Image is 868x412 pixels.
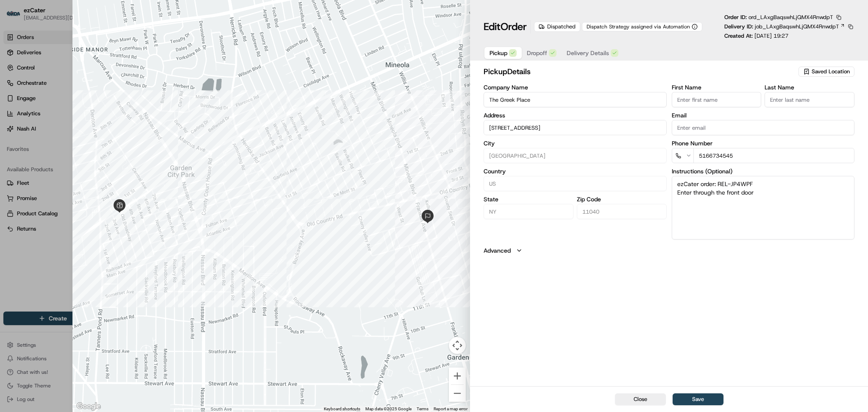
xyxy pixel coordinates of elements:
[324,406,360,412] button: Keyboard shortcuts
[484,140,666,146] label: City
[754,32,788,39] span: [DATE] 19:27
[672,140,854,146] label: Phone Number
[449,385,466,402] button: Zoom out
[449,337,466,354] button: Map camera controls
[84,144,103,150] span: Pylon
[798,66,854,78] button: Saved Location
[17,123,65,131] span: Knowledge Base
[75,401,103,412] img: Google
[577,204,667,219] input: Enter zip code
[484,84,666,90] label: Company Name
[144,84,154,94] button: Start new chat
[484,20,527,33] h1: Edit
[567,49,609,57] span: Delivery Details
[484,120,666,135] input: 2144 NY-25, Garden City Park, NY 11040, USA
[534,22,580,32] div: Dispatched
[8,124,15,131] div: 📗
[490,49,507,57] span: Pickup
[484,246,854,255] button: Advanced
[29,89,107,96] div: We're available if you need us!
[8,34,154,47] p: Welcome 👋
[484,112,666,118] label: Address
[60,143,103,150] a: Powered byPylon
[484,176,666,191] input: Enter country
[365,406,412,411] span: Map data ©2025 Google
[68,120,139,135] a: 💻API Documentation
[72,124,78,131] div: 💻
[501,20,527,33] span: Order
[672,112,854,118] label: Email
[755,23,845,31] a: job_LAxgBaqswhLjQMX4RnwdpT
[484,204,573,219] input: Enter state
[434,406,467,411] a: Report a map error
[75,401,103,412] a: Open this area in Google Maps (opens a new window)
[417,406,428,411] a: Terms (opens in new tab)
[765,92,854,107] input: Enter last name
[748,14,833,21] span: ord_LAxgBaqswhLjQMX4RnwdpT
[672,84,762,90] label: First Name
[80,123,136,131] span: API Documentation
[22,55,153,64] input: Got a question? Start typing here...
[672,168,854,174] label: Instructions (Optional)
[724,23,854,31] div: Delivery ID:
[755,23,839,31] span: job_LAxgBaqswhLjQMX4RnwdpT
[724,32,788,40] p: Created At:
[484,66,797,78] h2: pickup Details
[672,92,762,107] input: Enter first name
[527,49,547,57] span: Dropoff
[484,148,666,163] input: Enter city
[577,196,667,202] label: Zip Code
[587,23,690,30] span: Dispatch Strategy assigned via Automation
[693,148,854,163] input: Enter phone number
[484,246,511,255] label: Advanced
[812,68,850,75] span: Saved Location
[672,120,854,135] input: Enter email
[5,120,68,135] a: 📗Knowledge Base
[724,14,833,21] p: Order ID:
[29,81,139,89] div: Start new chat
[765,84,854,90] label: Last Name
[615,393,666,405] button: Close
[449,367,466,384] button: Zoom in
[484,168,666,174] label: Country
[484,196,573,202] label: State
[673,393,723,405] button: Save
[672,176,854,239] textarea: ezCater order: REL-JP4WPF Enter through the front door
[582,22,702,31] button: Dispatch Strategy assigned via Automation
[8,81,24,96] img: 1736555255976-a54dd68f-1ca7-489b-9aae-adbdc363a1c4
[484,92,666,107] input: Enter company name
[8,8,25,25] img: Nash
